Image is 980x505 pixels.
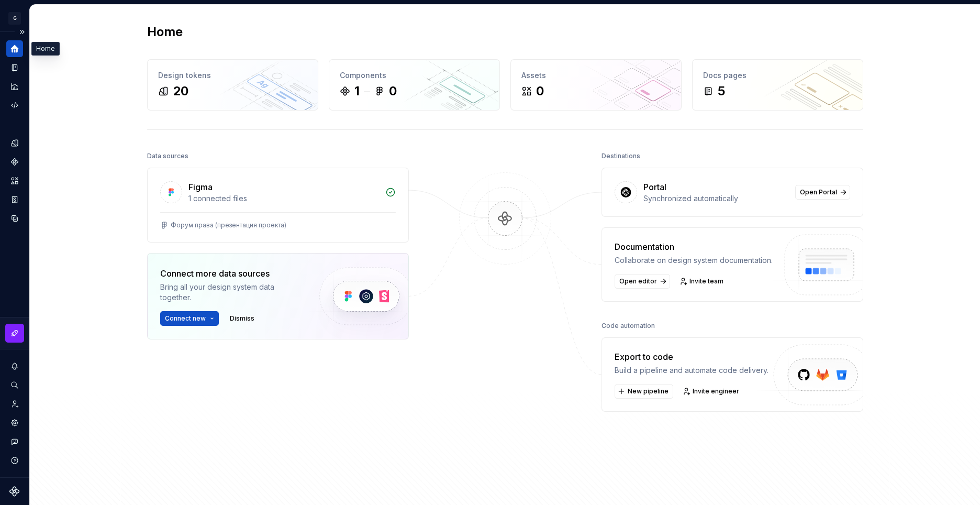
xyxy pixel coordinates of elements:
[147,24,183,40] h2: Home
[147,59,318,111] a: Design tokens20
[615,365,769,376] div: Build a pipeline and automate code delivery.
[693,387,739,396] span: Invite engineer
[619,277,657,286] span: Open editor
[689,277,723,286] span: Invite team
[6,191,23,208] a: Storybook stories
[15,25,29,39] button: Expand sidebar
[795,185,850,200] a: Open Portal
[188,181,213,193] div: Figma
[160,267,302,280] div: Connect more data sources
[6,135,23,151] a: Design tokens
[6,414,23,431] a: Settings
[6,59,23,76] a: Documentation
[147,168,409,243] a: Figma1 connected filesФорум права (презентация проекта)
[628,387,669,396] span: New pipeline
[615,255,773,266] div: Collaborate on design system documentation.
[510,59,682,111] a: Assets0
[703,70,852,81] div: Docs pages
[173,83,188,100] div: 20
[147,149,188,163] div: Data sources
[536,83,544,100] div: 0
[6,172,23,189] a: Assets
[680,384,744,399] a: Invite engineer
[615,384,673,399] button: New pipeline
[602,149,640,163] div: Destinations
[230,314,254,323] span: Dismiss
[6,433,23,450] button: Contact support
[329,59,500,111] a: Components10
[340,70,489,81] div: Components
[615,350,769,363] div: Export to code
[165,314,206,323] span: Connect new
[158,70,307,81] div: Design tokens
[389,83,397,100] div: 0
[615,240,773,253] div: Documentation
[31,42,60,56] div: Home
[188,193,379,204] div: 1 connected files
[6,78,23,95] a: Analytics
[8,12,21,25] div: G
[676,274,728,289] a: Invite team
[225,311,259,326] button: Dismiss
[171,221,286,229] div: Форум права (презентация проекта)
[6,377,23,393] button: Search ⌘K
[6,210,23,227] a: Data sources
[692,59,863,111] a: Docs pages5
[643,181,666,193] div: Portal
[800,188,837,196] span: Open Portal
[2,7,27,29] button: G
[160,282,302,303] div: Bring all your design system data together.
[602,319,655,333] div: Code automation
[718,83,725,100] div: 5
[160,311,219,326] button: Connect new
[643,193,789,204] div: Synchronized automatically
[521,70,671,81] div: Assets
[354,83,360,100] div: 1
[6,153,23,170] a: Components
[6,396,23,412] a: Invite team
[6,40,23,57] a: Home
[615,274,670,289] a: Open editor
[6,97,23,114] a: Code automation
[6,358,23,375] button: Notifications
[9,486,20,497] svg: Supernova Logo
